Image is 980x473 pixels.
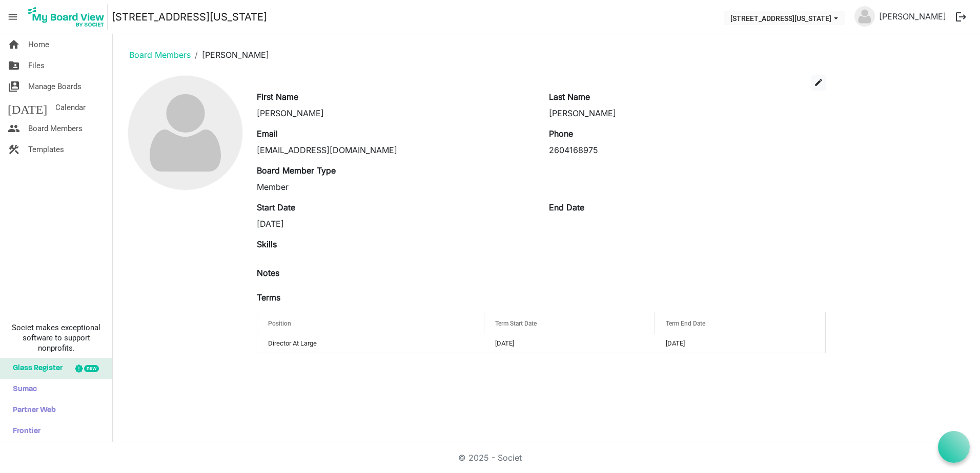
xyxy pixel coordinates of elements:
td: 5/30/2026 column header Term End Date [655,334,825,353]
span: Societ makes exceptional software to support nonprofits. [5,322,108,353]
span: Frontier [8,421,40,442]
div: [DATE] [257,218,534,230]
span: menu [3,7,23,27]
div: Member [257,181,534,193]
span: people [8,118,20,139]
label: Notes [257,267,279,279]
div: [PERSON_NAME] [257,107,534,119]
div: [EMAIL_ADDRESS][DOMAIN_NAME] [257,144,534,156]
span: Files [28,55,45,76]
span: edit [814,78,823,87]
label: End Date [549,201,584,213]
a: Board Members [129,50,191,60]
span: Templates [28,139,64,160]
label: Last Name [549,91,590,103]
span: home [8,34,20,55]
label: Phone [549,127,573,140]
td: Director At Large column header Position [257,334,484,353]
img: no-profile-picture.svg [854,6,875,27]
label: Email [257,127,278,140]
a: [STREET_ADDRESS][US_STATE] [112,7,267,27]
td: 8/5/2025 column header Term Start Date [484,334,655,353]
li: [PERSON_NAME] [191,49,269,61]
span: Home [28,34,49,55]
label: Terms [257,291,280,304]
span: Position [268,320,291,327]
span: construction [8,139,20,160]
label: Skills [257,238,277,250]
button: 216 E Washington Blvd dropdownbutton [724,11,845,25]
button: logout [950,6,972,28]
label: Board Member Type [257,164,336,177]
img: My Board View Logo [25,4,108,30]
span: Glass Register [8,358,63,379]
span: folder_shared [8,55,20,76]
span: Calendar [55,97,86,118]
a: © 2025 - Societ [458,453,522,463]
button: edit [811,75,826,91]
span: Partner Web [8,400,56,421]
div: [PERSON_NAME] [549,107,826,119]
img: no-profile-picture.svg [128,76,242,190]
span: Term Start Date [495,320,537,327]
span: Manage Boards [28,76,81,97]
span: Board Members [28,118,83,139]
span: Sumac [8,379,37,400]
a: [PERSON_NAME] [875,6,950,27]
a: My Board View Logo [25,4,112,30]
span: switch_account [8,76,20,97]
label: Start Date [257,201,295,213]
div: new [84,365,99,372]
div: 2604168975 [549,144,826,156]
span: [DATE] [8,97,47,118]
label: First Name [257,91,298,103]
span: Term End Date [666,320,705,327]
